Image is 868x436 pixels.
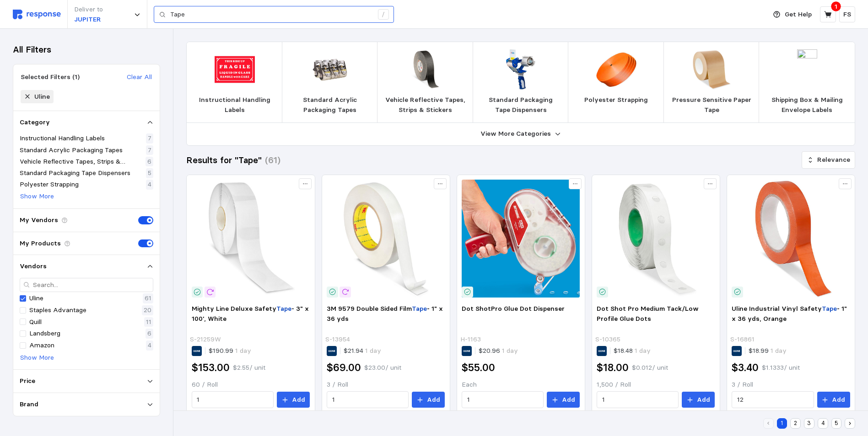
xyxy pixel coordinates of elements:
[804,418,814,429] button: 3
[170,6,373,23] input: Search for a product name or SKU
[480,95,561,115] p: Standard Packaging Tape Dispensers
[766,95,847,115] p: Shipping Box & Mailing Envelope Labels
[194,95,275,115] p: Instructional Handling Labels
[147,157,151,167] p: 6
[732,304,822,313] span: Uline Industrial Vinyl Safety
[597,180,715,298] img: S-10365
[292,395,305,405] p: Add
[595,335,620,345] p: S-10365
[462,380,580,390] p: Each
[74,15,103,25] p: JUPITER
[817,155,850,165] p: Relevance
[20,376,35,386] p: Price
[817,392,850,408] button: Add
[822,304,837,313] mark: Tape
[691,49,732,90] img: S-14420
[209,346,251,356] p: $190.99
[462,361,495,375] h2: $55.00
[29,305,86,315] p: Staples Advantage
[462,304,565,313] span: Dot ShotPro Glue Dot Dispenser
[633,346,651,355] span: 1 day
[276,304,291,313] mark: Tape
[332,392,404,408] input: Qty
[363,346,381,355] span: 1 day
[501,49,541,90] img: 412578.webp
[327,361,361,375] h2: $69.00
[20,191,54,202] button: Show More
[327,380,445,390] p: 3 / Roll
[737,392,809,408] input: Qty
[145,293,151,303] p: 61
[192,180,310,298] img: S-21259W
[20,145,123,155] p: Standard Acrylic Packaging Tapes
[197,392,268,408] input: Qty
[20,261,47,271] p: Vendors
[265,154,280,166] h3: (61)
[20,239,61,249] p: My Products
[192,380,310,390] p: 60 / Roll
[327,304,412,313] span: 3M 9579 Double Sided Film
[327,304,443,323] span: - 1" x 36 yds
[20,353,54,363] p: Show More
[20,168,130,178] p: Standard Packaging Tape Dispensers
[777,418,787,429] button: 1
[596,49,636,90] img: 30913901.webp
[147,329,151,339] p: 6
[671,95,752,115] p: Pressure Sensitive Paper Tape
[427,395,440,405] p: Add
[344,346,381,356] p: $21.94
[20,215,58,225] p: My Vendors
[597,361,629,375] h2: $18.00
[20,399,38,409] p: Brand
[785,10,812,20] p: Get Help
[29,317,42,327] p: Quill
[34,92,50,101] div: Uline
[697,395,710,405] p: Add
[33,278,150,292] input: Search...
[802,151,855,169] button: Relevance
[325,335,350,345] p: S-13954
[597,304,699,323] span: Dot Shot Pro Medium Tack/Low Profile Glue Dots
[480,129,551,139] p: View More Categories
[310,49,350,90] img: L_DUC284983_PK_P.jpg
[126,72,152,83] button: Clear All
[843,10,851,20] p: FS
[233,363,265,373] p: $2.55 / unit
[190,335,221,345] p: S-21259W
[186,154,262,166] h3: Results for "Tape"
[632,363,668,373] p: $0.012 / unit
[378,9,389,20] div: /
[790,418,801,429] button: 2
[148,340,151,351] p: 4
[839,6,855,22] button: FS
[127,72,152,82] p: Clear All
[412,392,445,408] button: Add
[412,304,427,313] mark: Tape
[20,352,54,363] button: Show More
[832,395,845,405] p: Add
[460,335,481,345] p: H-1163
[584,95,648,105] p: Polyester Strapping
[762,363,800,373] p: $1.1333 / unit
[462,180,580,298] img: H-1163
[21,72,80,82] div: Selected Filters (1)
[562,395,575,405] p: Add
[29,340,54,351] p: Amazon
[730,335,755,345] p: S-16861
[187,123,855,145] button: View More Categories
[20,157,144,167] p: Vehicle Reflective Tapes, Strips & Stickers
[602,392,674,408] input: Qty
[831,418,842,429] button: 5
[732,380,850,390] p: 3 / Roll
[818,418,828,429] button: 4
[467,392,539,408] input: Qty
[597,380,715,390] p: 1,500 / Roll
[20,191,54,202] p: Show More
[144,305,151,315] p: 20
[20,133,105,144] p: Instructional Handling Labels
[148,133,151,144] p: 7
[385,95,466,115] p: Vehicle Reflective Tapes, Strips & Stickers
[29,329,60,339] p: Landsberg
[500,346,518,355] span: 1 day
[835,1,837,11] p: 1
